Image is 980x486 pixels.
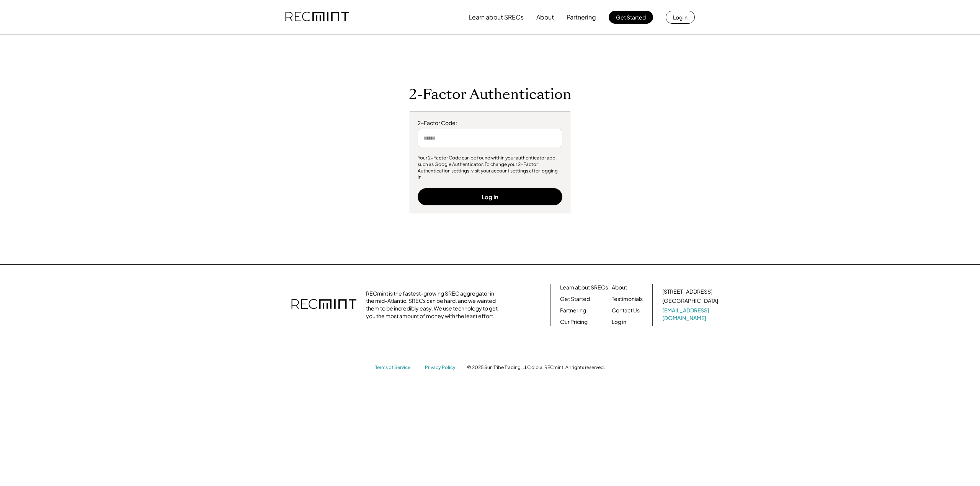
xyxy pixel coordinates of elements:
[285,4,349,30] img: recmint-logotype%403x.png
[560,307,586,314] a: Partnering
[425,364,459,371] a: Privacy Policy
[467,364,605,371] div: © 2025 Sun Tribe Trading, LLC d.b.a. RECmint. All rights reserved.
[418,188,562,205] button: Log In
[469,10,524,25] button: Learn about SRECs
[662,288,712,296] div: [STREET_ADDRESS]
[560,284,608,291] a: Learn about SRECs
[366,290,502,320] div: RECmint is the fastest-growing SREC aggregator in the mid-Atlantic. SRECs can be hard, and we wan...
[612,318,626,326] a: Log in
[612,295,643,303] a: Testimonials
[536,10,554,25] button: About
[609,11,653,24] button: Get Started
[662,297,718,305] div: [GEOGRAPHIC_DATA]
[666,11,695,24] button: Log in
[560,295,590,303] a: Get Started
[662,307,720,322] a: [EMAIL_ADDRESS][DOMAIN_NAME]
[375,364,417,371] a: Terms of Service
[560,318,588,326] a: Our Pricing
[291,291,356,318] img: recmint-logotype%403x.png
[612,307,640,314] a: Contact Us
[409,86,572,104] h1: 2-Factor Authentication
[612,284,627,291] a: About
[567,10,596,25] button: Partnering
[418,155,562,180] div: Your 2-Factor Code can be found within your authenticator app, such as Google Authenticator. To c...
[418,119,562,127] div: 2-Factor Code:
